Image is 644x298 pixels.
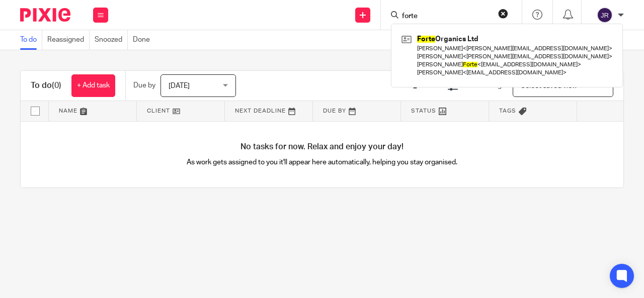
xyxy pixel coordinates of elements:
[133,30,155,50] a: Done
[95,30,128,50] a: Snoozed
[172,157,473,167] p: As work gets assigned to you it'll appear here automatically, helping you stay organised.
[21,142,623,152] h4: No tasks for now. Relax and enjoy your day!
[597,7,613,23] img: svg%3E
[20,30,42,50] a: To do
[20,8,70,22] img: Pixie
[498,9,508,19] button: Clear
[71,74,115,97] a: + Add task
[169,82,190,89] span: [DATE]
[401,12,492,21] input: Search
[521,82,577,89] span: Select saved view
[52,81,61,89] span: (0)
[499,108,516,114] span: Tags
[133,80,155,90] p: Due by
[31,80,61,91] h1: To do
[47,30,90,50] a: Reassigned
